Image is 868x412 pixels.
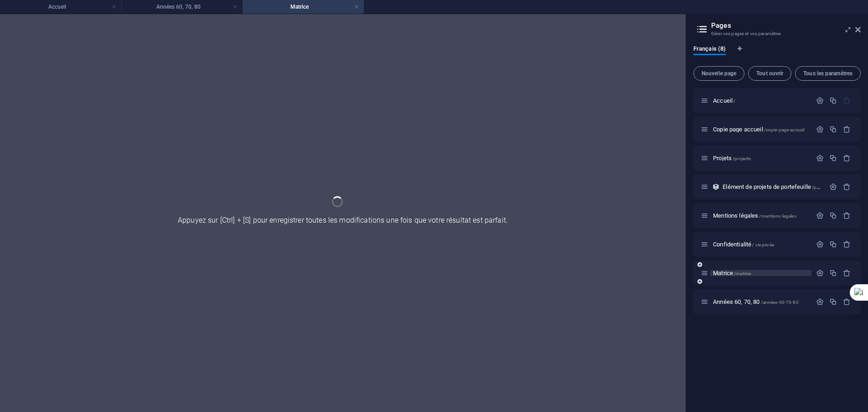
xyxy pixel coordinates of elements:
div: Dupliquer [829,269,837,277]
font: Confidentialité [713,241,751,248]
div: La page de départ ne peut pas être supprimée. [843,97,851,104]
button: Tous les paramètres [795,66,861,81]
span: Cliquez pour ouvrir la page. [713,241,774,248]
div: Paramètres [816,154,824,162]
div: Dupliquer [829,154,837,162]
font: /années-60-70-80 [761,300,799,305]
div: Supprimer [843,183,851,191]
div: Copie page accueil/copie-page-accueil [710,126,811,132]
font: /copie-page-accueil [764,127,805,132]
div: Paramètres [816,212,824,219]
div: Dupliquer [829,125,837,133]
div: Années 60, 70, 80/années-60-70-80 [710,299,811,305]
font: Accueil [713,97,733,104]
span: Cliquez pour ouvrir la page. [713,155,751,162]
font: / vie privée [752,242,774,247]
span: Cliquez pour ouvrir la page. [713,126,804,133]
div: Supprimer [843,154,851,162]
font: Gérer vos pages et vos paramètres [711,31,781,36]
span: Cliquez pour ouvrir la page. [723,183,859,190]
div: Dupliquer [829,298,837,306]
font: Matrice [713,270,733,276]
div: Paramètres [816,97,824,104]
font: /projects [733,156,751,161]
font: Copie page accueil [713,126,763,133]
div: Élément de projets de portefeuille/portfolio-projects-item [720,184,825,190]
div: Paramètres [829,183,837,191]
div: Supprimer [843,298,851,306]
font: Français (8) [693,45,726,52]
span: Cliquez pour ouvrir la page. [713,270,751,276]
div: Projets/projects [710,155,811,161]
div: Mentions légales/mentions-legales [710,213,811,219]
font: Matrice [290,4,309,10]
div: Dupliquer [829,97,837,104]
div: Paramètres [816,298,824,306]
font: Années 60, 70, 80 [713,298,759,305]
font: Mentions légales [713,212,758,219]
div: Paramètres [816,240,824,248]
font: /mentions-legales [759,214,796,219]
font: Pages [711,21,731,30]
button: Tout ouvrir [748,66,791,81]
span: Cliquez pour ouvrir la page. [713,97,735,104]
div: Supprimer [843,125,851,133]
div: Supprimer [843,212,851,219]
div: Confidentialité/ vie privée [710,241,811,247]
div: Dupliquer [829,212,837,219]
font: Années 60, 70, 80 [156,4,201,10]
font: Accueil [48,4,66,10]
div: Ongles langues [693,45,861,63]
div: Supprimer [843,240,851,248]
font: Tous les paramètres [803,70,852,77]
div: Matrice/matrice [710,270,811,276]
font: Projets [713,155,732,162]
div: Cette mise en page est utilisée en tant que modèle pour toutes les entrées (par exemple : un arti... [712,183,720,191]
font: Élément de projets de portefeuille [723,183,811,190]
div: Accueil/ [710,98,811,104]
div: Supprimer [843,269,851,277]
div: Dupliquer [829,240,837,248]
div: Paramètres [816,125,824,133]
font: / [734,99,735,104]
font: Tout ouvrir [756,70,783,77]
span: Cliquez pour ouvrir la page. [713,212,796,219]
font: /portfolio-projects-item [812,183,859,190]
div: Paramètres [816,269,824,277]
font: /matrice [734,271,751,276]
button: Nouvelle page [693,66,744,81]
font: Nouvelle page [702,70,736,77]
